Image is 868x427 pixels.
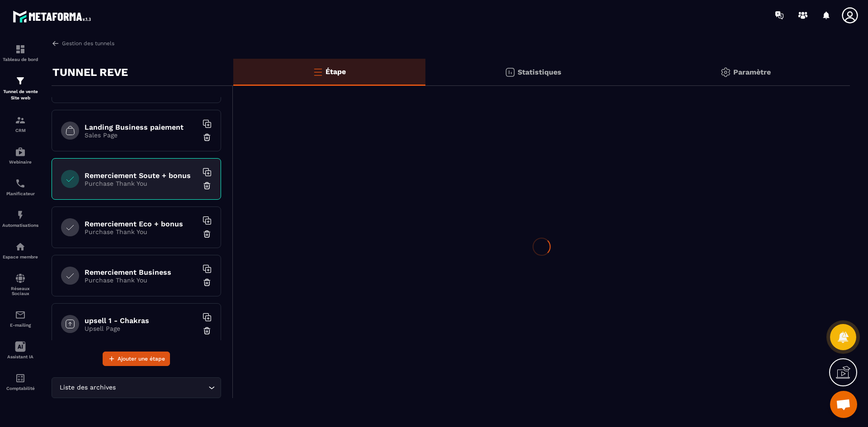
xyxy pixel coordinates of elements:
p: E-mailing [2,323,38,328]
p: Tableau de bord [2,57,38,62]
p: Espace membre [2,254,38,259]
a: schedulerschedulerPlanificateur [2,171,38,203]
img: email [15,310,26,320]
img: automations [15,241,26,252]
p: Tunnel de vente Site web [2,89,38,101]
p: Statistiques [518,68,561,76]
a: formationformationTunnel de vente Site web [2,69,38,108]
p: Purchase Thank You [85,228,198,235]
img: setting-gr.5f69749f.svg [720,67,731,78]
a: formationformationCRM [2,108,38,140]
p: Purchase Thank You [85,277,198,284]
img: formation [15,75,26,86]
img: stats.20deebd0.svg [505,67,515,78]
p: Planificateur [2,191,38,196]
span: Liste des archives [57,383,118,393]
h6: Remerciement Eco + bonus [85,220,198,228]
img: trash [203,230,212,239]
img: scheduler [15,178,26,189]
a: automationsautomationsAutomatisations [2,203,38,235]
h6: Remerciement Business [85,268,198,277]
img: trash [203,133,212,142]
img: social-network [15,273,26,284]
span: Ajouter une étape [118,354,165,363]
img: logo [13,8,94,25]
h6: Remerciement Soute + bonus [85,171,198,180]
a: Gestion des tunnels [52,39,114,47]
p: Réseaux Sociaux [2,286,38,296]
p: Étape [325,67,346,76]
a: emailemailE-mailing [2,303,38,334]
p: Comptabilité [2,386,38,391]
p: Purchase Thank You [85,180,198,187]
img: accountant [15,373,26,384]
a: accountantaccountantComptabilité [2,366,38,398]
button: Ajouter une étape [103,352,170,366]
img: automations [15,146,26,157]
input: Search for option [118,383,206,393]
p: TUNNEL REVE [52,63,128,81]
p: Webinaire [2,160,38,164]
p: Assistant IA [2,354,38,359]
p: Automatisations [2,223,38,228]
img: formation [15,44,26,55]
img: trash [203,181,212,190]
p: Upsell Page [85,325,198,332]
img: trash [203,326,212,335]
img: arrow [52,39,60,47]
p: Paramètre [733,68,771,76]
a: automationsautomationsWebinaire [2,140,38,171]
p: Sales Page [85,131,198,139]
img: bars-o.4a397970.svg [312,66,323,77]
h6: upsell 1 - Chakras [85,316,198,325]
div: Ouvrir le chat [830,391,857,418]
img: trash [203,278,212,287]
h6: Landing Business paiement [85,123,198,131]
a: Assistant IA [2,334,38,366]
p: CRM [2,128,38,133]
div: Search for option [52,377,221,398]
a: formationformationTableau de bord [2,37,38,69]
a: social-networksocial-networkRéseaux Sociaux [2,266,38,303]
img: automations [15,210,26,221]
a: automationsautomationsEspace membre [2,235,38,266]
img: formation [15,115,26,126]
